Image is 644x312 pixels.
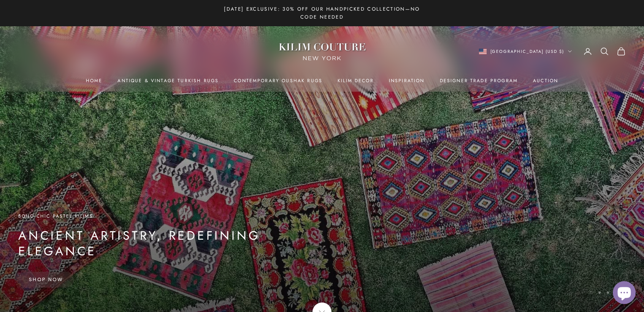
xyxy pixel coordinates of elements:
a: Antique & Vintage Turkish Rugs [117,77,219,84]
p: Ancient Artistry, Redefining Elegance [18,228,315,259]
summary: Kilim Decor [338,77,374,84]
p: Boho-Chic Pastel Kilims [18,212,315,220]
p: [DATE] Exclusive: 30% Off Our Handpicked Collection—No Code Needed [216,5,428,21]
a: Shop Now [18,272,74,288]
nav: Primary navigation [18,77,626,84]
img: United States [479,49,487,54]
a: Contemporary Oushak Rugs [234,77,322,84]
a: Auction [533,77,558,84]
button: Change country or currency [479,48,572,55]
inbox-online-store-chat: Shopify online store chat [611,281,638,306]
span: [GEOGRAPHIC_DATA] (USD $) [490,48,565,55]
nav: Secondary navigation [479,47,626,56]
a: Home [86,77,103,84]
a: Inspiration [389,77,425,84]
a: Designer Trade Program [440,77,518,84]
